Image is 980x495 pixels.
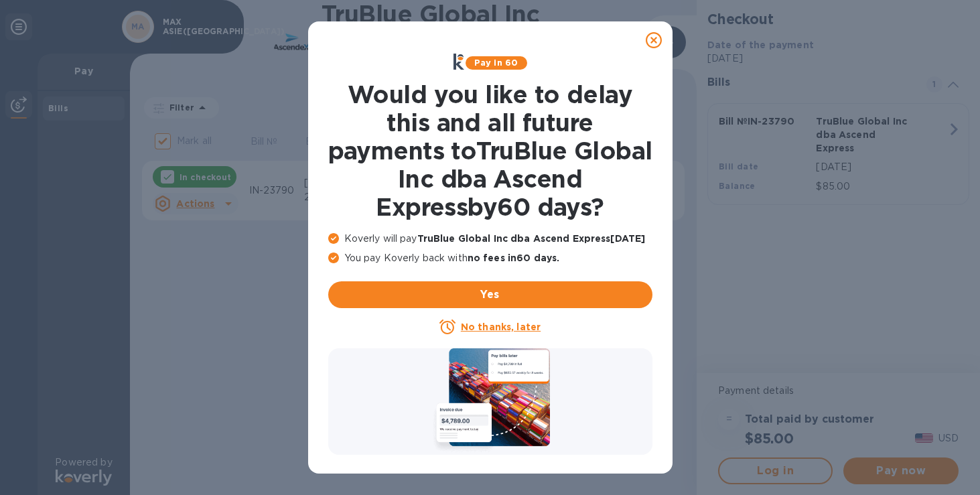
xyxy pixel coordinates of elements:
b: no fees in 60 days . [468,253,559,263]
b: Pay in 60 [474,58,518,68]
span: Yes [339,287,642,303]
u: No thanks, later [461,322,541,332]
button: Yes [328,281,652,308]
b: TruBlue Global Inc dba Ascend Express [DATE] [417,233,646,244]
p: Koverly will pay [328,232,652,246]
p: You pay Koverly back with [328,251,652,265]
h1: Would you like to delay this and all future payments to TruBlue Global Inc dba Ascend Express by ... [328,80,652,221]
